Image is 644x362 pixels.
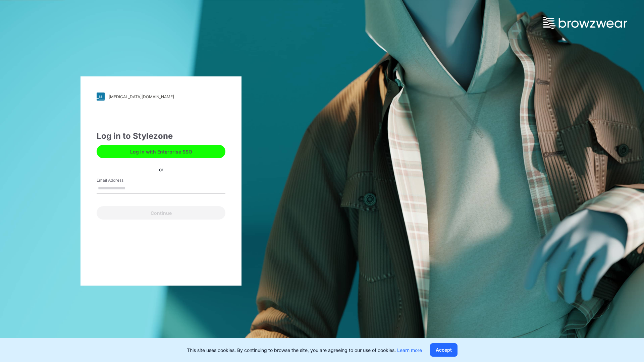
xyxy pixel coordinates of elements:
[543,17,627,29] img: browzwear-logo.73288ffb.svg
[430,343,458,357] button: Accept
[97,145,225,158] button: Log in with Enterprise SSO
[97,177,144,183] label: Email Address
[97,93,225,101] a: [MEDICAL_DATA][DOMAIN_NAME]
[97,130,225,142] div: Log in to Stylezone
[109,94,174,99] div: [MEDICAL_DATA][DOMAIN_NAME]
[187,347,422,354] p: This site uses cookies. By continuing to browse the site, you are agreeing to our use of cookies.
[397,347,422,353] a: Learn more
[97,93,105,101] img: svg+xml;base64,PHN2ZyB3aWR0aD0iMjgiIGhlaWdodD0iMjgiIHZpZXdCb3g9IjAgMCAyOCAyOCIgZmlsbD0ibm9uZSIgeG...
[154,166,169,173] div: or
